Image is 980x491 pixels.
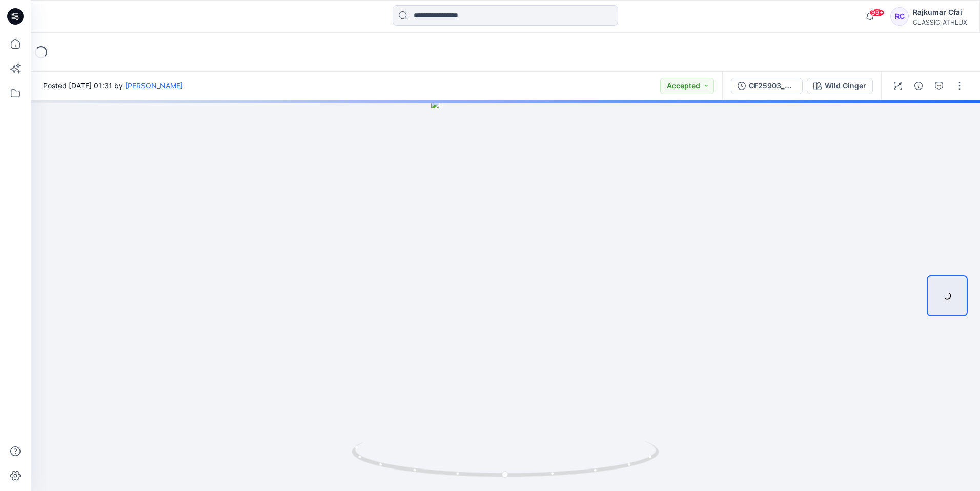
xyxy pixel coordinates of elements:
[125,81,183,90] a: [PERSON_NAME]
[913,18,967,26] div: CLASSIC_ATHLUX
[913,6,967,18] div: Rajkumar Cfai
[749,80,796,92] div: CF25903_AFM_Curved Hem Scuba Romper collar up
[731,78,803,94] button: CF25903_AFM_Curved Hem Scuba Romper collar up
[869,9,885,17] span: 99+
[807,78,873,94] button: Wild Ginger
[890,7,909,26] div: RC
[910,78,927,94] button: Details
[825,80,866,92] div: Wild Ginger
[43,80,183,91] span: Posted [DATE] 01:31 by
